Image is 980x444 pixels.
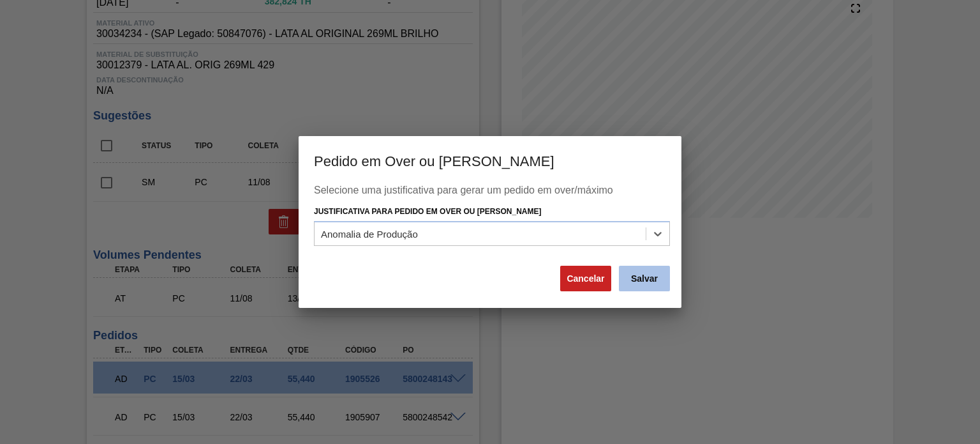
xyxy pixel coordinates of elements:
label: Justificativa para Pedido em Over ou [PERSON_NAME] [314,207,541,216]
div: Selecione uma justificativa para gerar um pedido em over/máximo [314,185,666,203]
div: Anomalia de Produção [321,228,418,239]
h3: Pedido em Over ou [PERSON_NAME] [299,136,681,185]
button: Cancelar [560,266,611,291]
button: Salvar [619,266,670,291]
